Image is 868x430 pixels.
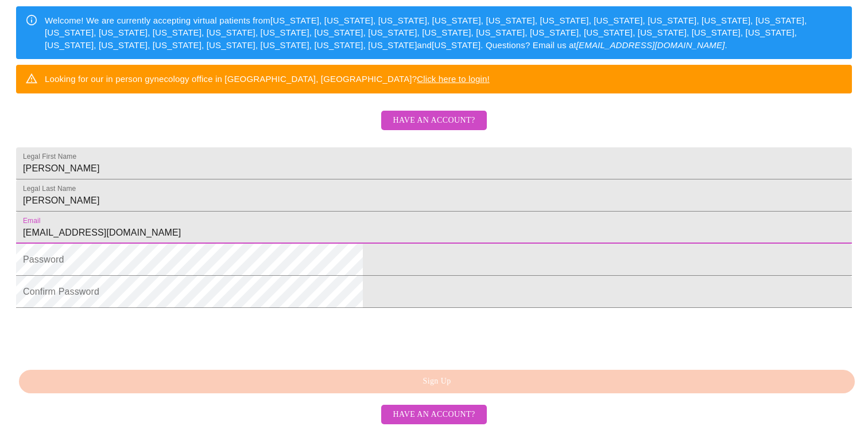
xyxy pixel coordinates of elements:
[378,123,489,133] a: Have an account?
[393,114,475,128] span: Have an account?
[417,74,490,84] a: Click here to login!
[393,408,475,422] span: Have an account?
[45,10,843,56] div: Welcome! We are currently accepting virtual patients from [US_STATE], [US_STATE], [US_STATE], [US...
[381,405,486,425] button: Have an account?
[576,40,725,50] em: [EMAIL_ADDRESS][DOMAIN_NAME]
[378,409,489,419] a: Have an account?
[45,68,490,89] div: Looking for our in person gynecology office in [GEOGRAPHIC_DATA], [GEOGRAPHIC_DATA]?
[16,314,191,358] iframe: reCAPTCHA
[381,111,486,131] button: Have an account?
